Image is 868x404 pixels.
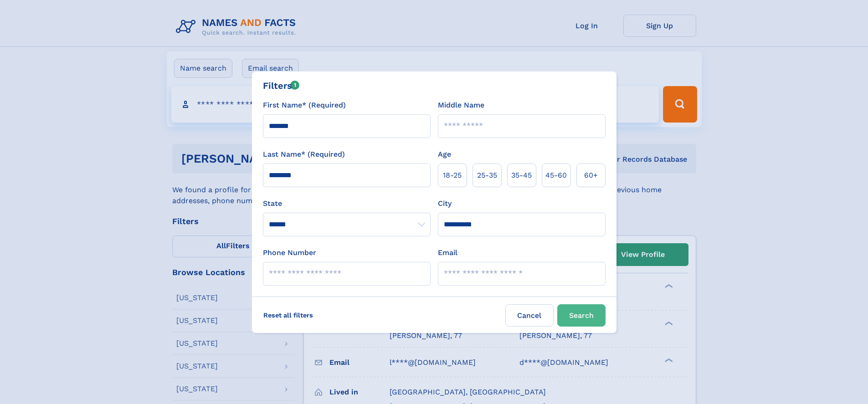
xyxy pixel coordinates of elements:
[263,100,346,111] label: First Name* (Required)
[263,247,316,258] label: Phone Number
[505,304,554,327] label: Cancel
[477,170,497,181] span: 25‑35
[545,170,567,181] span: 45‑60
[511,170,532,181] span: 35‑45
[438,247,457,258] label: Email
[257,304,319,326] label: Reset all filters
[443,170,462,181] span: 18‑25
[438,100,484,111] label: Middle Name
[263,149,345,160] label: Last Name* (Required)
[557,304,606,327] button: Search
[263,198,431,209] label: State
[263,79,300,92] div: Filters
[438,149,451,160] label: Age
[438,198,452,209] label: City
[584,170,598,181] span: 60+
